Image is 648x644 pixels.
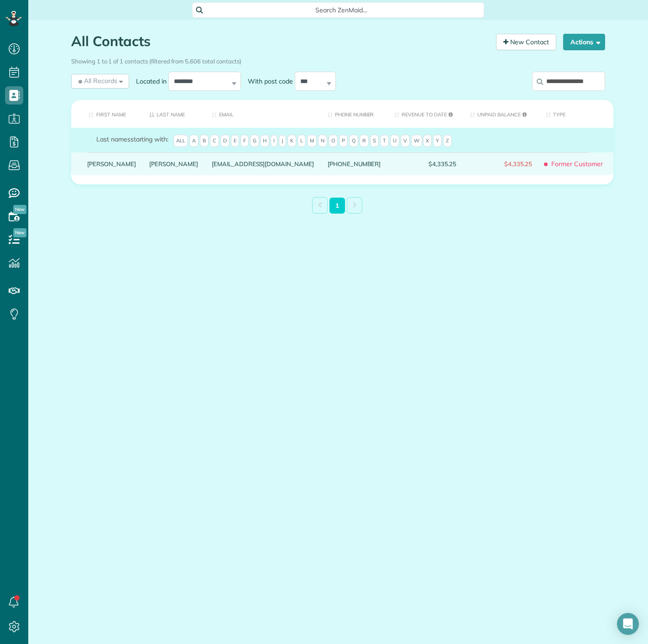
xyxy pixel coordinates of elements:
[321,100,387,128] th: Phone number: activate to sort column ascending
[96,135,168,144] label: starting with:
[329,198,345,214] a: 1
[387,100,463,128] th: Revenue to Date: activate to sort column ascending
[77,76,117,85] span: All Records
[433,135,442,147] span: Y
[241,77,295,86] label: With post code
[339,135,348,147] span: P
[370,135,379,147] span: S
[87,161,136,167] a: [PERSON_NAME]
[71,100,143,128] th: First Name: activate to sort column ascending
[390,135,399,147] span: U
[496,34,556,50] a: New Contact
[360,135,369,147] span: R
[200,135,209,147] span: B
[150,161,199,167] a: [PERSON_NAME]
[250,135,259,147] span: G
[298,135,306,147] span: L
[260,135,269,147] span: H
[13,205,26,214] span: New
[307,135,317,147] span: M
[394,161,456,167] span: $4,335.25
[287,135,296,147] span: K
[210,135,219,147] span: C
[470,161,532,167] span: $4,335.25
[401,135,410,147] span: V
[321,152,387,175] div: [PHONE_NUMBER]
[318,135,327,147] span: N
[205,100,321,128] th: Email: activate to sort column ascending
[617,613,639,635] div: Open Intercom Messenger
[129,77,168,86] label: Located in
[173,135,188,147] span: All
[539,100,613,128] th: Type: activate to sort column ascending
[380,135,389,147] span: T
[271,135,277,147] span: I
[240,135,249,147] span: F
[189,135,199,147] span: A
[96,135,131,143] span: Last names
[349,135,358,147] span: Q
[329,135,338,147] span: O
[563,34,605,50] button: Actions
[546,156,606,172] span: Former Customer
[443,135,452,147] span: Z
[13,228,26,237] span: New
[231,135,239,147] span: E
[71,53,605,66] div: Showing 1 to 1 of 1 contacts (filtered from 5,606 total contacts)
[463,100,539,128] th: Unpaid Balance: activate to sort column ascending
[220,135,230,147] span: D
[143,100,205,128] th: Last Name: activate to sort column descending
[279,135,286,147] span: J
[411,135,422,147] span: W
[423,135,432,147] span: X
[71,34,489,49] h1: All Contacts
[205,152,321,175] div: [EMAIL_ADDRESS][DOMAIN_NAME]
